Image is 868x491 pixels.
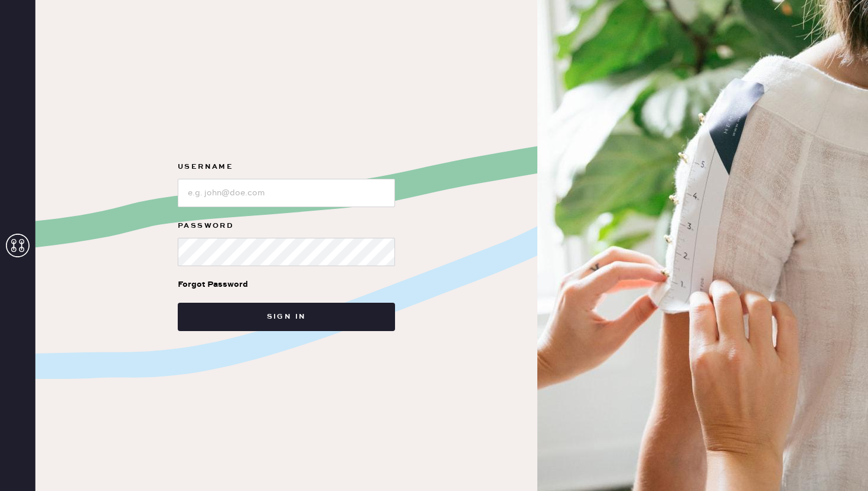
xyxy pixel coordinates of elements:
button: Sign in [178,303,395,331]
label: Password [178,219,395,233]
div: Forgot Password [178,278,248,291]
input: e.g. john@doe.com [178,179,395,207]
label: Username [178,160,395,174]
a: Forgot Password [178,266,248,303]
